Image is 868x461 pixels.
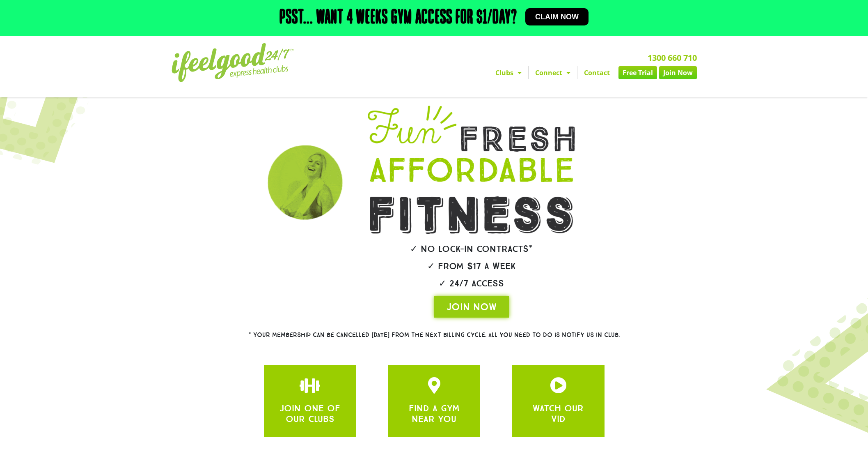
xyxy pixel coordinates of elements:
span: Claim now [535,13,579,21]
a: WATCH OUR VID [550,377,566,394]
a: 1300 660 710 [648,52,697,63]
a: Connect [529,66,577,79]
a: WATCH OUR VID [533,403,584,424]
a: Clubs [489,66,528,79]
a: FIND A GYM NEAR YOU [409,403,460,424]
a: Free Trial [618,66,657,79]
a: Contact [577,66,616,79]
a: JOIN NOW [434,296,509,318]
h2: ✓ From $17 a week [345,262,598,271]
h2: ✓ No lock-in contracts* [345,244,598,254]
h2: * Your membership can be cancelled [DATE] from the next billing cycle. All you need to do is noti... [219,332,650,338]
a: FIND A GYM NEAR YOU [426,377,442,394]
h2: ✓ 24/7 Access [345,279,598,288]
h2: Psst... Want 4 weeks gym access for $1/day? [279,8,517,28]
a: JOIN ONE OF OUR CLUBS [279,403,340,424]
span: JOIN NOW [447,300,497,313]
a: JOIN ONE OF OUR CLUBS [302,377,318,394]
a: Claim now [525,8,589,25]
nav: Menu [358,66,697,79]
a: Join Now [659,66,697,79]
